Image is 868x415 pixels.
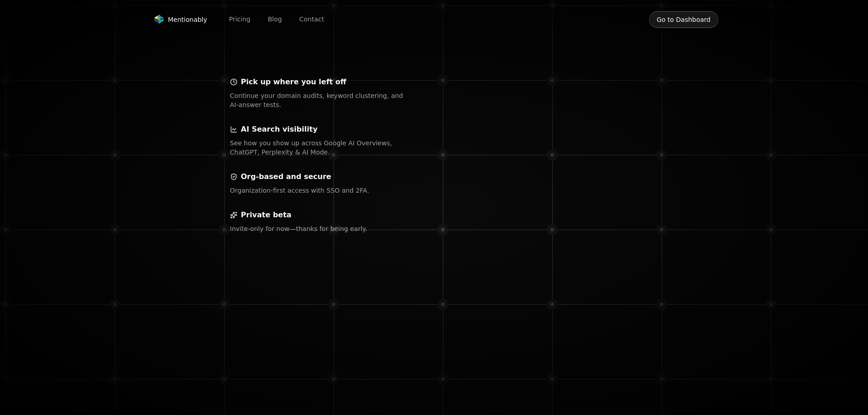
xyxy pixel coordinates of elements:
[241,210,292,220] p: Private beta
[230,138,405,157] p: See how you show up across Google AI Overviews, ChatGPT, Perplexity & AI Mode.
[168,15,207,24] span: Mentionably
[241,171,331,182] p: Org‑based and secure
[230,186,405,195] p: Organization‑first access with SSO and 2FA.
[261,12,289,26] a: Blog
[241,124,318,135] p: AI Search visibility
[222,12,258,26] a: Pricing
[230,91,405,109] p: Continue your domain audits, keyword clustering, and AI‑answer tests.
[230,224,405,233] p: Invite‑only for now—thanks for being early.
[649,11,718,28] button: Go to Dashboard
[292,12,331,26] a: Contact
[150,13,211,26] a: Mentionably
[241,77,347,87] p: Pick up where you left off
[154,15,164,24] img: Mentionably logo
